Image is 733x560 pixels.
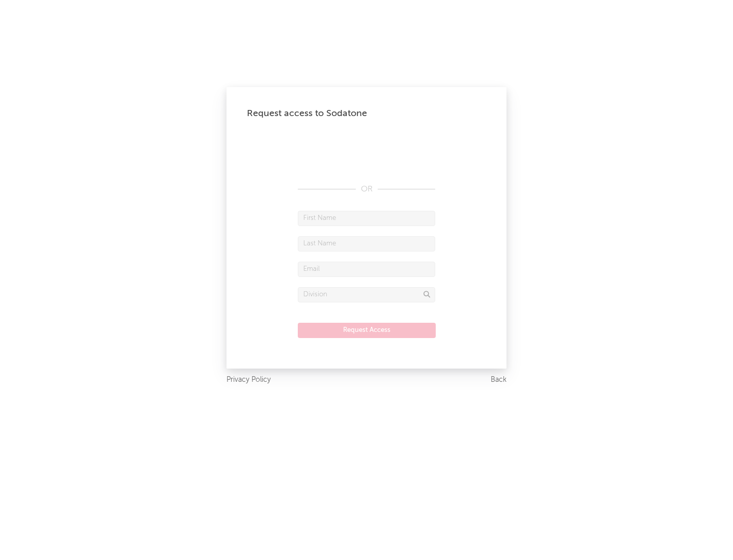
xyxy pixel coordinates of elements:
input: Division [298,287,435,302]
a: Back [491,374,506,386]
input: First Name [298,211,435,226]
input: Last Name [298,236,435,251]
div: Request access to Sodatone [247,107,486,120]
input: Email [298,262,435,277]
button: Request Access [298,323,436,338]
div: OR [298,183,435,195]
a: Privacy Policy [227,374,271,386]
